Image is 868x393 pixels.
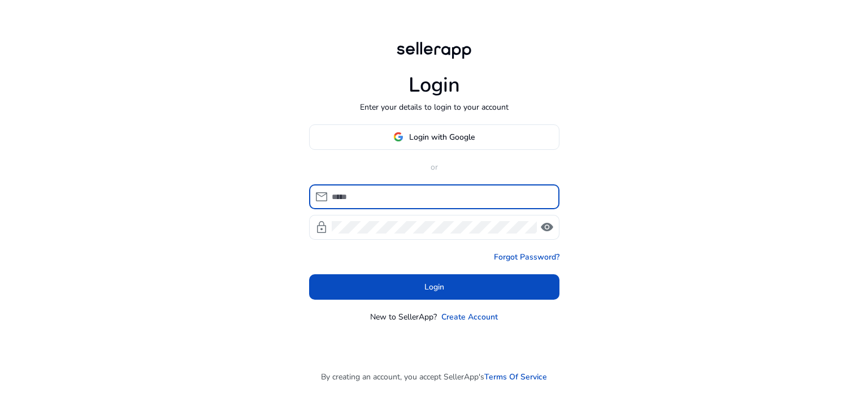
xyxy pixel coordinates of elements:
[494,251,559,263] a: Forgot Password?
[393,132,403,142] img: google-logo.svg
[424,281,444,293] span: Login
[315,190,328,204] span: mail
[370,311,437,323] p: New to SellerApp?
[484,371,547,383] a: Terms Of Service
[309,161,559,173] p: or
[441,311,498,323] a: Create Account
[540,221,554,234] span: visibility
[309,124,559,150] button: Login with Google
[409,73,460,97] h1: Login
[315,221,328,234] span: lock
[309,274,559,300] button: Login
[360,101,509,113] p: Enter your details to login to your account
[409,131,475,143] span: Login with Google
